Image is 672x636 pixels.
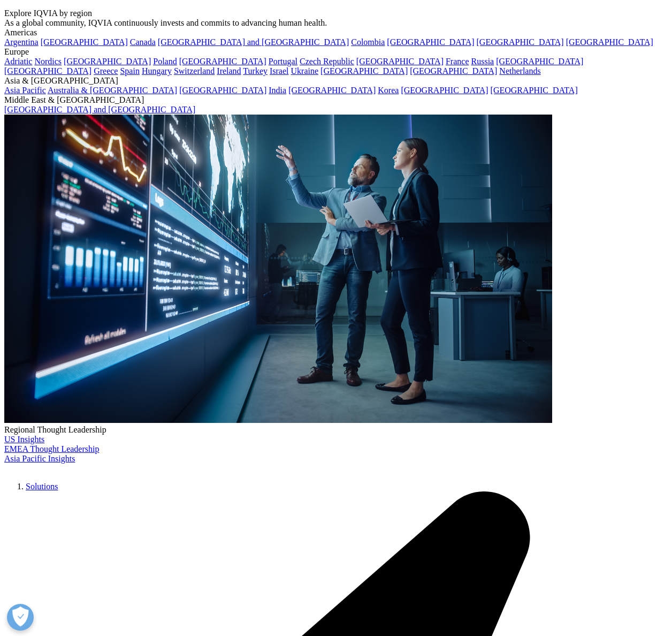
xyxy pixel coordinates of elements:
a: Canada [130,37,156,47]
a: US Insights [4,435,44,444]
a: Portugal [269,57,297,66]
a: [GEOGRAPHIC_DATA] [491,86,578,95]
a: Czech Republic [300,57,354,66]
div: Americas [4,28,668,37]
a: Russia [471,57,494,66]
a: Israel [270,66,289,75]
a: Poland [153,57,177,66]
div: Middle East & [GEOGRAPHIC_DATA] [4,95,668,105]
a: [GEOGRAPHIC_DATA] [410,66,497,75]
a: Asia Pacific [4,86,46,95]
div: Regional Thought Leadership [4,425,668,435]
a: Australia & [GEOGRAPHIC_DATA] [48,86,177,95]
a: [GEOGRAPHIC_DATA] [288,86,376,95]
a: [GEOGRAPHIC_DATA] [477,37,564,47]
a: Nordics [34,57,62,66]
a: India [269,86,286,95]
div: Explore IQVIA by region [4,9,668,18]
a: [GEOGRAPHIC_DATA] [320,66,408,75]
a: Spain [120,66,139,75]
a: Switzerland [174,66,215,75]
a: Ukraine [291,66,319,75]
a: Greece [94,66,118,75]
button: Open Preferences [7,604,34,631]
a: Solutions [26,482,58,491]
a: [GEOGRAPHIC_DATA] [179,57,266,66]
a: [GEOGRAPHIC_DATA] [387,37,474,47]
a: Hungary [142,66,172,75]
div: As a global community, IQVIA continuously invests and commits to advancing human health. [4,18,668,28]
a: Asia Pacific Insights [4,454,75,463]
a: Ireland [217,66,241,75]
a: Turkey [243,66,268,75]
a: EMEA Thought Leadership [4,444,99,453]
a: [GEOGRAPHIC_DATA] [41,37,128,47]
a: [GEOGRAPHIC_DATA] [401,86,488,95]
a: Argentina [4,37,39,47]
div: Asia & [GEOGRAPHIC_DATA] [4,76,668,86]
a: [GEOGRAPHIC_DATA] [566,37,653,47]
a: [GEOGRAPHIC_DATA] and [GEOGRAPHIC_DATA] [4,105,195,114]
a: France [446,57,469,66]
a: Netherlands [499,66,540,75]
a: [GEOGRAPHIC_DATA] [356,57,444,66]
a: Colombia [351,37,385,47]
a: [GEOGRAPHIC_DATA] and [GEOGRAPHIC_DATA] [158,37,349,47]
div: Europe [4,47,668,57]
img: 2093_analyzing-data-using-big-screen-display-and-laptop.png [4,115,552,423]
a: [GEOGRAPHIC_DATA] [64,57,151,66]
a: [GEOGRAPHIC_DATA] [4,66,91,75]
a: [GEOGRAPHIC_DATA] [179,86,266,95]
a: Korea [378,86,399,95]
a: [GEOGRAPHIC_DATA] [496,57,583,66]
a: Adriatic [4,57,32,66]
